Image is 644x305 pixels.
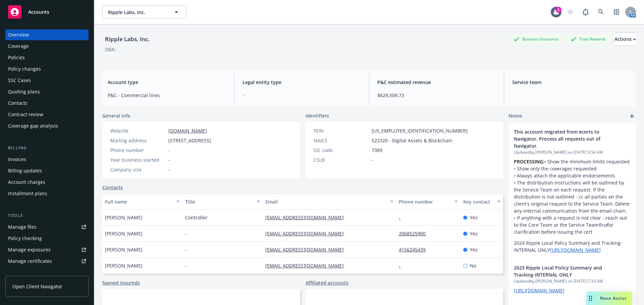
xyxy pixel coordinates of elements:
span: 522320 - Digital Assets & Blockchain [372,137,452,144]
span: This account migrated from ecerts to Navigator. Process all requests out of Navigator. [514,128,613,149]
div: Full name [105,198,172,205]
div: 1 [555,7,561,13]
span: [US_EMPLOYER_IDENTIFICATION_NUMBER] [372,127,468,134]
span: Updated by [PERSON_NAME] on [DATE] 7:33 AM [514,278,631,284]
span: Yes [470,230,478,237]
a: Policy changes [5,64,89,74]
span: - [243,92,361,99]
a: Billing updates [5,165,89,176]
span: Controller [185,214,208,221]
div: Billing updates [8,165,42,176]
button: Phone number [396,194,460,210]
div: Overview [8,29,29,40]
a: Affiliated accounts [306,279,348,286]
a: add [628,112,636,120]
span: General info [102,112,130,119]
a: Contacts [102,184,123,191]
span: Legal entity type [243,79,361,86]
div: SSC Cases [8,75,31,86]
span: [PERSON_NAME] [105,230,143,237]
a: Coverage [5,41,89,52]
div: Manage files [8,222,37,232]
span: - [372,156,373,163]
span: - [185,262,187,269]
em: first [598,222,607,228]
div: Quoting plans [8,86,40,97]
div: Title [185,198,253,205]
div: Policies [8,52,25,63]
div: Manage exposures [8,244,51,255]
div: CSLB [314,156,369,163]
span: Updated by [PERSON_NAME] on [DATE] 9:54 AM [514,149,631,155]
a: Accounts [5,3,89,21]
span: $629,509.73 [377,92,496,99]
button: Full name [102,194,182,210]
a: Policy checking [5,233,89,244]
a: Overview [5,29,89,40]
strong: PROCESSING: [514,158,544,165]
button: Ripple Labs, Inc. [102,5,186,19]
div: Manage certificates [8,256,52,266]
a: Switch app [610,5,623,19]
a: [EMAIL_ADDRESS][DOMAIN_NAME] [265,230,349,237]
span: Identifiers [306,112,329,119]
a: [EMAIL_ADDRESS][DOMAIN_NAME] [265,246,349,253]
span: [PERSON_NAME] [105,246,143,253]
span: - [168,166,170,173]
div: Contract review [8,109,43,120]
button: Title [182,194,263,210]
div: Company size [110,166,166,173]
a: Policies [5,52,89,63]
span: Yes [470,214,478,221]
button: Key contact [461,194,503,210]
a: SSC Cases [5,75,89,86]
span: Manage exposures [5,244,89,255]
div: Website [110,127,166,134]
div: Account charges [8,177,45,187]
a: Coverage gap analysis [5,121,89,131]
div: This account migrated from ecerts to Navigator. Process all requests out of Navigator.Updatedby [... [508,123,636,259]
span: No [470,262,476,269]
a: [URL][DOMAIN_NAME] [550,247,601,253]
span: Nova Assist [600,295,627,301]
div: Billing [5,145,89,151]
a: Manage certificates [5,256,89,266]
span: Yes [470,246,478,253]
a: - [399,262,406,269]
div: Policy checking [8,233,42,244]
span: - [185,230,187,237]
span: Account type [108,79,226,86]
div: Phone number [110,147,166,154]
span: 2023 Ripple Local Policy Summary and Tracking-INTERNAL ONLY [514,264,613,278]
a: Manage files [5,222,89,232]
div: Email [265,198,386,205]
span: P&C - Commercial lines [108,92,226,99]
div: Key contact [463,198,493,205]
div: Invoices [8,154,26,165]
span: Accounts [28,9,49,15]
div: DBA: - [105,46,117,53]
span: Open Client Navigator [12,283,62,290]
span: [PERSON_NAME] [105,262,143,269]
span: 7389 [372,147,382,154]
a: Account charges [5,177,89,187]
span: Notes [508,112,522,120]
span: - [168,156,170,163]
div: Ripple Labs, Inc. [102,35,152,44]
div: Coverage gap analysis [8,121,58,131]
a: Manage claims [5,267,89,278]
span: [STREET_ADDRESS] [168,137,211,144]
div: Policy changes [8,64,41,74]
a: - [399,214,406,221]
span: Ripple Labs, Inc. [108,9,166,16]
div: Actions [614,33,636,46]
p: • Show the minimum limits requested • Show only the coverages requested • Always attach the appli... [514,158,631,235]
div: Contacts [8,98,28,108]
span: Service team [512,79,631,86]
span: P&C estimated revenue [377,79,496,86]
a: Contract review [5,109,89,120]
div: Year business started [110,156,166,163]
a: [DOMAIN_NAME] [168,128,207,134]
div: Mailing address [110,137,166,144]
span: - [185,246,187,253]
